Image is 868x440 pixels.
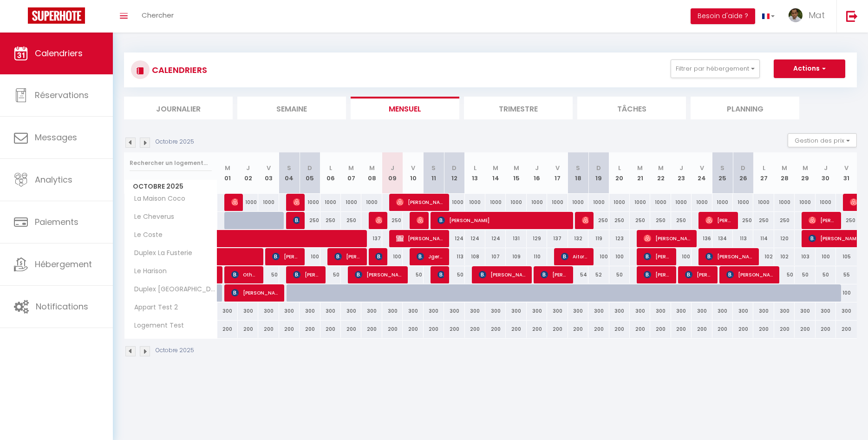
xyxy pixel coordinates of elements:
div: 200 [712,321,733,338]
div: 250 [300,212,320,229]
div: 200 [300,321,320,338]
div: 1000 [630,194,650,211]
div: 300 [444,302,464,320]
span: Analytics [35,174,72,185]
div: 300 [382,302,403,320]
span: Duplex La Fusterie [126,248,195,258]
th: 09 [382,152,403,194]
div: 132 [568,230,588,247]
div: 200 [527,321,547,338]
abbr: V [844,164,848,172]
span: [PERSON_NAME] [685,266,712,283]
li: Mensuel [351,97,459,119]
div: 50 [795,266,815,283]
span: Appart Test 2 [126,302,180,313]
div: 102 [753,248,774,265]
li: Planning [691,97,799,119]
div: 52 [588,266,609,283]
span: Duplex [GEOGRAPHIC_DATA] [126,284,219,295]
div: 100 [816,248,836,265]
abbr: M [637,164,643,172]
div: 1000 [527,194,547,211]
div: 300 [836,302,857,320]
div: 250 [382,212,403,229]
div: 100 [300,248,320,265]
div: 300 [279,302,300,320]
span: [PERSON_NAME] [705,211,733,229]
abbr: D [596,164,601,172]
abbr: V [411,164,415,172]
abbr: S [287,164,291,172]
div: 200 [403,321,423,338]
span: [PERSON_NAME] [293,193,300,211]
div: 50 [320,266,341,283]
abbr: J [679,164,683,172]
abbr: M [225,164,230,172]
th: 07 [341,152,361,194]
th: 03 [258,152,279,194]
div: 113 [733,230,753,247]
abbr: M [369,164,375,172]
div: 200 [609,321,630,338]
div: 1000 [712,194,733,211]
div: 200 [692,321,712,338]
th: 10 [403,152,423,194]
span: [PERSON_NAME] [479,266,527,283]
div: 200 [630,321,650,338]
span: Mat [809,9,825,21]
th: 17 [547,152,568,194]
div: 200 [506,321,526,338]
div: 1000 [816,194,836,211]
abbr: V [700,164,704,172]
th: 24 [692,152,712,194]
abbr: J [391,164,394,172]
abbr: M [803,164,808,172]
span: Jgerenaia Ana [417,248,444,265]
abbr: L [474,164,476,172]
div: 50 [444,266,464,283]
div: 300 [753,302,774,320]
div: 300 [650,302,671,320]
div: 120 [774,230,795,247]
div: 300 [547,302,568,320]
div: 300 [692,302,712,320]
th: 02 [238,152,258,194]
div: 200 [320,321,341,338]
div: 300 [609,302,630,320]
div: 100 [836,284,857,302]
abbr: M [514,164,519,172]
div: 1000 [361,194,382,211]
div: 200 [588,321,609,338]
div: 300 [424,302,444,320]
span: Messages [35,131,77,143]
div: 300 [300,302,320,320]
span: Le Harison [126,266,169,276]
span: Chercher [142,10,174,20]
div: 250 [650,212,671,229]
span: Aitor Aldai [561,248,588,265]
span: [PERSON_NAME] [644,248,671,265]
th: 11 [424,152,444,194]
div: 1000 [444,194,464,211]
div: 103 [795,248,815,265]
span: Octobre 2025 [124,180,217,193]
th: 04 [279,152,300,194]
th: 22 [650,152,671,194]
div: 200 [361,321,382,338]
div: 124 [444,230,464,247]
div: 300 [341,302,361,320]
img: ... [789,8,803,22]
div: 109 [506,248,526,265]
div: 1000 [733,194,753,211]
span: [PERSON_NAME] [705,248,753,265]
li: Semaine [237,97,346,119]
div: 300 [671,302,692,320]
div: 300 [527,302,547,320]
th: 16 [527,152,547,194]
th: 14 [485,152,506,194]
div: 200 [444,321,464,338]
div: 250 [341,212,361,229]
div: 134 [712,230,733,247]
li: Trimestre [464,97,573,119]
div: 300 [403,302,423,320]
